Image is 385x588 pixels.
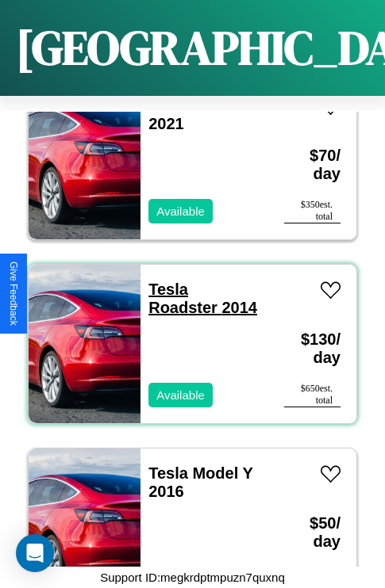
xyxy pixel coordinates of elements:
[8,262,19,326] div: Give Feedback
[148,97,253,132] a: Tesla Model S 2021
[284,315,341,383] h3: $ 130 / day
[100,567,285,588] p: Support ID: megkrdptmpuzn7quxnq
[148,281,257,316] a: Tesla Roadster 2014
[284,131,341,199] h3: $ 70 / day
[284,383,341,407] div: $ 650 est. total
[156,200,205,222] p: Available
[284,199,341,223] div: $ 350 est. total
[148,464,252,500] a: Tesla Model Y 2016
[16,534,54,572] div: Open Intercom Messenger
[284,498,341,567] h3: $ 50 / day
[156,384,205,406] p: Available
